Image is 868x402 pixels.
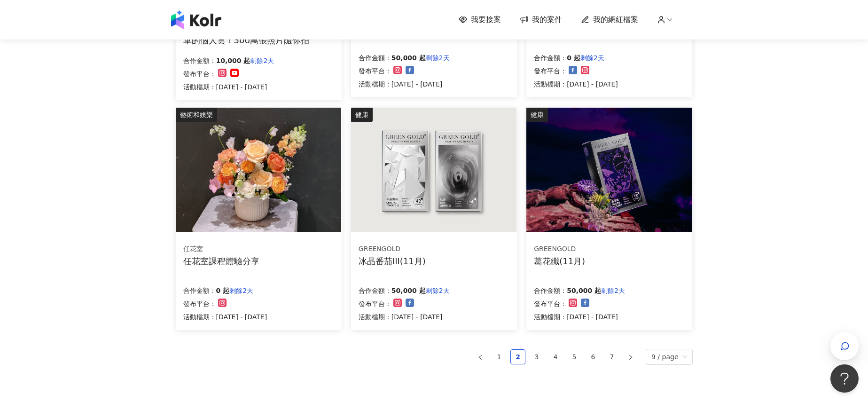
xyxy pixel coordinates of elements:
[534,52,567,63] p: 合作金額：
[426,52,450,63] p: 剩餘2天
[359,52,391,63] p: 合作金額：
[534,79,618,90] p: 活動檔期：[DATE] - [DATE]
[586,349,601,364] li: 6
[534,285,567,296] p: 合作金額：
[183,81,274,93] p: 活動檔期：[DATE] - [DATE]
[529,349,544,364] li: 3
[216,55,250,66] p: 10,000 起
[511,350,525,364] a: 2
[359,285,391,296] p: 合作金額：
[492,350,506,364] a: 1
[520,15,562,25] a: 我的案件
[567,52,580,63] p: 0 起
[359,65,391,77] p: 發布平台：
[623,349,638,364] button: right
[567,285,601,296] p: 50,000 起
[830,364,859,393] iframe: Help Scout Beacon - Open
[477,355,483,360] span: left
[623,349,638,364] li: Next Page
[510,349,525,364] li: 2
[459,15,501,25] a: 我要接案
[581,15,638,25] a: 我的網紅檔案
[391,285,426,296] p: 50,000 起
[183,311,267,323] p: 活動檔期：[DATE] - [DATE]
[605,350,619,364] a: 7
[651,349,687,364] span: 9 / page
[593,15,638,25] span: 我的網紅檔案
[534,298,567,309] p: 發布平台：
[534,255,585,267] div: 葛花纖(11月)
[171,10,221,29] img: logo
[604,349,619,364] li: 7
[183,244,259,254] div: 任花室
[183,55,216,66] p: 合作金額：
[183,68,216,79] p: 發布平台：
[473,349,488,364] li: Previous Page
[351,108,373,122] div: 健康
[229,285,253,296] p: 剩餘2天
[359,79,450,90] p: 活動檔期：[DATE] - [DATE]
[176,108,217,122] div: 藝術和娛樂
[426,285,450,296] p: 剩餘2天
[359,311,450,323] p: 活動檔期：[DATE] - [DATE]
[526,108,548,122] div: 健康
[646,349,693,365] div: Page Size
[359,298,391,309] p: 發布平台：
[359,255,426,267] div: 冰晶番茄III(11月)
[548,350,563,364] a: 4
[534,65,567,77] p: 發布平台：
[216,285,230,296] p: 0 起
[473,349,488,364] button: left
[250,55,274,66] p: 剩餘2天
[176,108,341,232] img: 插花互惠體驗
[492,349,507,364] li: 1
[359,244,426,254] div: GREENGOLD
[183,285,216,296] p: 合作金額：
[471,15,501,25] span: 我要接案
[567,349,582,364] li: 5
[530,350,544,364] a: 3
[586,350,600,364] a: 6
[532,15,562,25] span: 我的案件
[526,108,692,232] img: 葛花纖
[567,350,581,364] a: 5
[351,108,516,232] img: 冰晶番茄III
[183,255,259,267] div: 任花室課程體驗分享
[391,52,426,63] p: 50,000 起
[534,311,625,323] p: 活動檔期：[DATE] - [DATE]
[580,52,604,63] p: 剩餘2天
[601,285,625,296] p: 剩餘2天
[548,349,563,364] li: 4
[534,244,585,254] div: GREENGOLD
[183,298,216,309] p: 發布平台：
[628,355,633,360] span: right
